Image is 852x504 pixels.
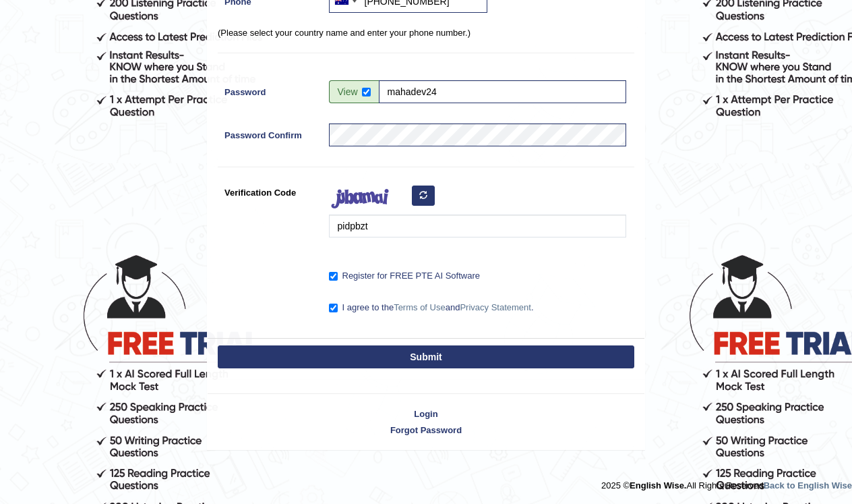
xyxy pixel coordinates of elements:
label: Password Confirm [218,123,322,142]
p: (Please select your country name and enter your phone number.) [218,26,634,39]
input: I agree to theTerms of UseandPrivacy Statement. [329,304,338,312]
a: Login [208,408,644,420]
a: Terms of Use [394,302,446,312]
label: Verification Code [218,181,322,199]
button: Submit [218,345,634,368]
input: Show/Hide Password [362,88,371,96]
a: Forgot Password [208,424,644,437]
label: Password [218,80,322,99]
a: Back to English Wise [764,480,852,491]
label: I agree to the and . [329,301,534,314]
strong: English Wise. [630,480,686,491]
a: Privacy Statement [460,302,531,312]
div: 2025 © All Rights Reserved [601,472,852,492]
input: Register for FREE PTE AI Software [329,272,338,281]
label: Register for FREE PTE AI Software [329,269,480,283]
